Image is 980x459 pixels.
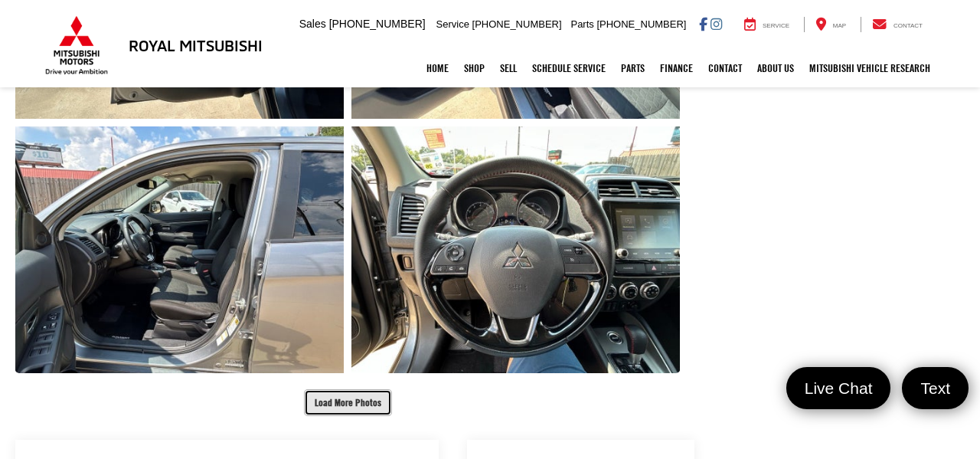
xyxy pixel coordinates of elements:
[750,49,802,87] a: About Us
[613,49,652,87] a: Parts: Opens in a new tab
[802,49,938,87] a: Mitsubishi Vehicle Research
[652,49,701,87] a: Finance
[701,49,750,87] a: Contact
[456,49,492,87] a: Shop
[763,22,789,29] span: Service
[893,22,923,29] span: Contact
[861,17,934,32] a: Contact
[472,18,562,30] span: [PHONE_NUMBER]
[699,18,707,30] a: Facebook: Click to visit our Facebook page
[710,18,722,30] a: Instagram: Click to visit our Instagram page
[129,37,263,54] h3: Royal Mitsubishi
[902,367,969,409] a: Text
[329,18,426,30] span: [PHONE_NUMBER]
[348,124,684,375] img: 2022 Mitsubishi Outlander Sport 2.0 LE
[733,17,801,32] a: Service
[804,17,857,32] a: Map
[12,124,348,375] img: 2022 Mitsubishi Outlander Sport 2.0 LE
[304,389,392,416] button: Load More Photos
[797,378,880,398] span: Live Chat
[351,126,680,373] a: Expand Photo 11
[419,49,456,87] a: Home
[913,378,958,398] span: Text
[570,18,593,30] span: Parts
[436,18,469,30] span: Service
[833,22,846,29] span: Map
[15,126,344,373] a: Expand Photo 10
[492,49,524,87] a: Sell
[786,367,891,409] a: Live Chat
[524,49,613,87] a: Schedule Service: Opens in a new tab
[596,18,686,30] span: [PHONE_NUMBER]
[42,15,111,75] img: Mitsubishi
[299,18,326,30] span: Sales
